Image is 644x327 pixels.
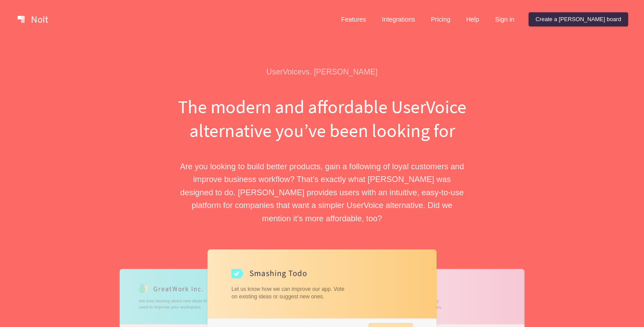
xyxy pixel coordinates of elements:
[459,12,486,26] a: Help
[424,12,457,26] a: Pricing
[170,67,474,77] div: UserVoice vs. [PERSON_NAME]
[170,160,474,225] p: Are you looking to build better products, gain a following of loyal customers and improve busines...
[334,12,373,26] a: Features
[529,12,628,26] a: Create a [PERSON_NAME] board
[170,95,474,142] h1: The modern and affordable UserVoice alternative you’ve been looking for
[488,12,522,26] a: Sign in
[375,12,422,26] a: Integrations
